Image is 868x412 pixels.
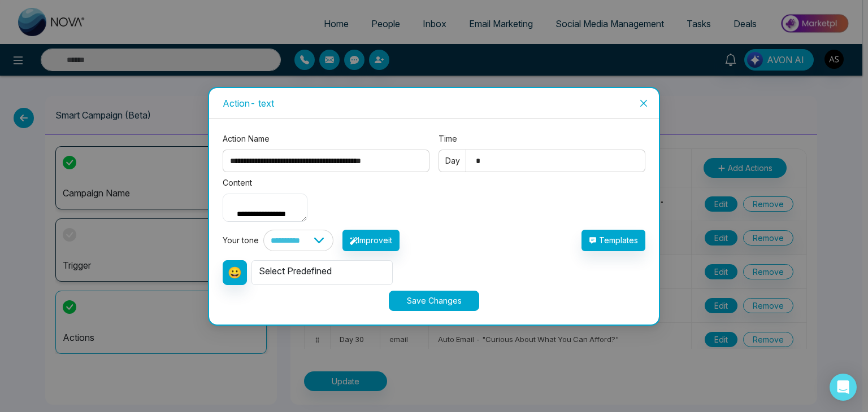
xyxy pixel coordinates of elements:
span: Day [445,155,460,167]
div: Action - text [223,97,645,109]
div: Select Predefined [251,260,393,285]
button: Save Changes [389,291,479,311]
label: Time [439,133,645,145]
button: 😀 [223,260,247,285]
div: Open Intercom Messenger [830,374,857,401]
button: Improveit [342,230,400,251]
label: Content [223,177,645,189]
div: Your tone [223,234,263,247]
button: Close [628,88,659,119]
label: Action Name [223,133,429,145]
button: Templates [581,230,645,251]
span: close [639,99,648,108]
